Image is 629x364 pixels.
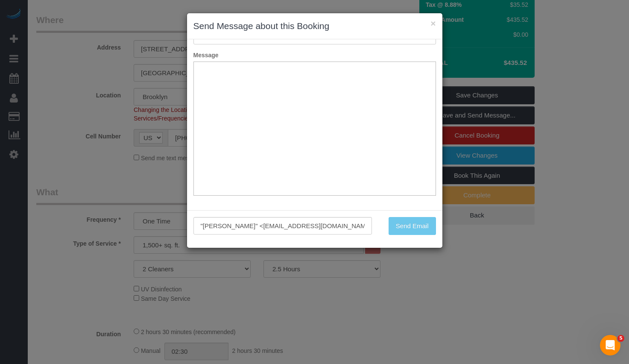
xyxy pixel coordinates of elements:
[187,51,442,59] label: Message
[194,62,436,195] iframe: Rich Text Editor, editor1
[600,335,620,355] iframe: Intercom live chat
[617,335,624,342] span: 5
[430,19,436,28] button: ×
[193,20,436,32] h3: Send Message about this Booking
